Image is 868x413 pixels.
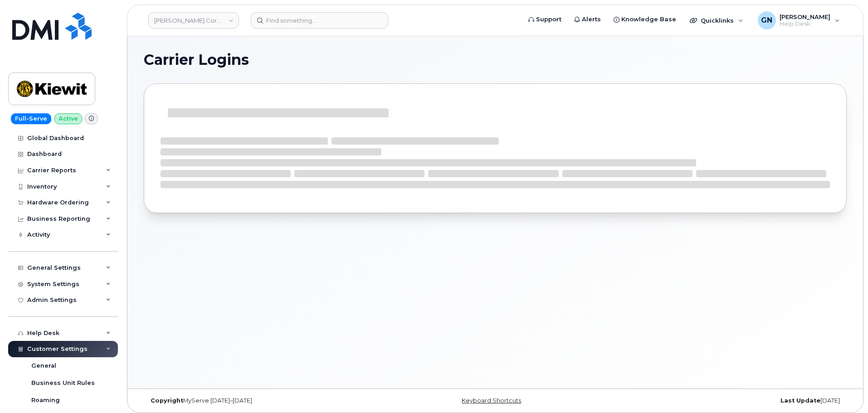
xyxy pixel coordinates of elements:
[151,397,183,404] strong: Copyright
[144,53,249,67] span: Carrier Logins
[612,397,847,404] div: [DATE]
[462,397,521,404] a: Keyboard Shortcuts
[144,397,378,404] div: MyServe [DATE]–[DATE]
[780,397,820,404] strong: Last Update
